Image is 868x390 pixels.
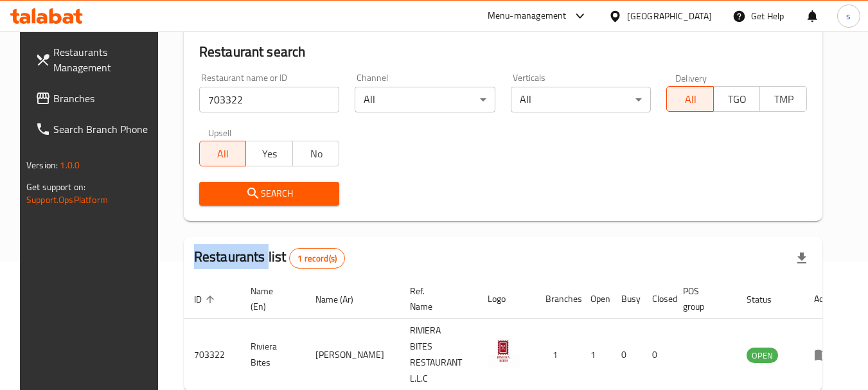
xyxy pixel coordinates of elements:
span: Version: [26,157,58,173]
a: Branches [25,83,165,114]
span: s [846,9,851,23]
label: Delivery [675,73,707,82]
span: POS group [683,283,721,314]
div: Menu-management [488,8,567,24]
span: No [298,145,335,163]
button: TMP [759,86,807,112]
th: Branches [535,279,580,319]
div: OPEN [747,348,778,363]
label: Upsell [208,128,232,137]
span: Restaurants Management [53,44,155,75]
div: [GEOGRAPHIC_DATA] [627,9,712,23]
a: Support.OpsPlatform [26,191,108,208]
span: TMP [765,90,802,109]
th: Open [580,279,611,319]
h2: Restaurants list [194,247,345,269]
span: Yes [251,145,288,163]
span: Search [209,186,330,202]
span: 1.0.0 [60,157,80,173]
span: TGO [719,90,756,109]
button: All [199,141,247,166]
div: All [511,87,651,112]
th: Action [804,279,848,319]
th: Closed [642,279,673,319]
span: All [205,145,242,163]
th: Logo [477,279,535,319]
h2: Restaurant search [199,42,807,62]
button: No [292,141,340,166]
span: All [672,90,709,109]
button: Search [199,182,340,206]
div: All [355,87,495,112]
input: Search for restaurant name or ID.. [199,87,340,112]
div: Menu [814,347,838,362]
button: TGO [713,86,761,112]
span: Status [747,292,788,307]
th: Busy [611,279,642,319]
button: All [666,86,714,112]
button: Yes [245,141,293,166]
span: Get support on: [26,179,85,195]
span: Branches [53,91,155,106]
span: Name (En) [251,283,290,314]
span: Name (Ar) [315,292,370,307]
img: Riviera Bites [488,336,520,368]
span: ID [194,292,218,307]
a: Restaurants Management [25,37,165,83]
span: OPEN [747,348,778,363]
div: Export file [786,243,817,274]
span: Ref. Name [410,283,462,314]
span: 1 record(s) [290,253,344,265]
span: Search Branch Phone [53,121,155,137]
div: Total records count [289,248,345,269]
a: Search Branch Phone [25,114,165,145]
